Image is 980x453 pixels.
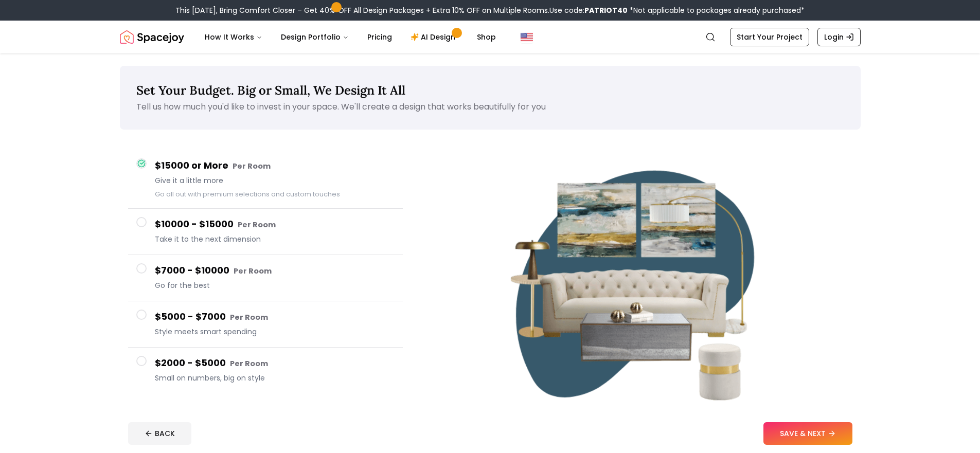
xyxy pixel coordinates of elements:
a: Login [817,28,861,46]
button: Design Portfolio [273,27,357,47]
div: This [DATE], Bring Comfort Closer – Get 40% OFF All Design Packages + Extra 10% OFF on Multiple R... [175,5,805,15]
span: Use code: [549,5,628,15]
a: Pricing [359,27,400,47]
small: Per Room [230,312,268,322]
button: $2000 - $5000 Per RoomSmall on numbers, big on style [128,348,403,393]
button: $10000 - $15000 Per RoomTake it to the next dimension [128,209,403,255]
small: Per Room [233,161,271,171]
span: Go for the best [155,280,395,291]
small: Per Room [230,358,268,369]
small: Go all out with premium selections and custom touches [155,190,340,198]
button: $7000 - $10000 Per RoomGo for the best [128,255,403,301]
button: BACK [128,422,191,445]
button: How It Works [197,27,271,47]
nav: Global [120,21,861,53]
a: Start Your Project [730,28,809,46]
b: PATRIOT40 [584,5,628,15]
h4: $15000 or More [155,158,395,173]
span: Style meets smart spending [155,327,395,337]
h4: $10000 - $15000 [155,217,395,232]
img: Spacejoy Logo [120,27,184,47]
button: $5000 - $7000 Per RoomStyle meets smart spending [128,301,403,348]
a: AI Design [402,27,467,47]
h4: $7000 - $10000 [155,263,395,278]
small: Per Room [234,266,272,276]
img: United States [521,31,533,43]
h4: $2000 - $5000 [155,356,395,371]
span: *Not applicable to packages already purchased* [628,5,805,15]
a: Shop [469,27,504,47]
span: Small on numbers, big on style [155,373,395,383]
button: SAVE & NEXT [763,422,852,445]
small: Per Room [238,220,276,230]
nav: Main [197,27,504,47]
a: Spacejoy [120,27,184,47]
p: Tell us how much you'd like to invest in your space. We'll create a design that works beautifully... [136,101,844,113]
button: $15000 or More Per RoomGive it a little moreGo all out with premium selections and custom touches [128,150,403,209]
span: Set Your Budget. Big or Small, We Design It All [136,82,405,98]
h4: $5000 - $7000 [155,310,395,324]
span: Give it a little more [155,175,395,186]
span: Take it to the next dimension [155,234,395,244]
